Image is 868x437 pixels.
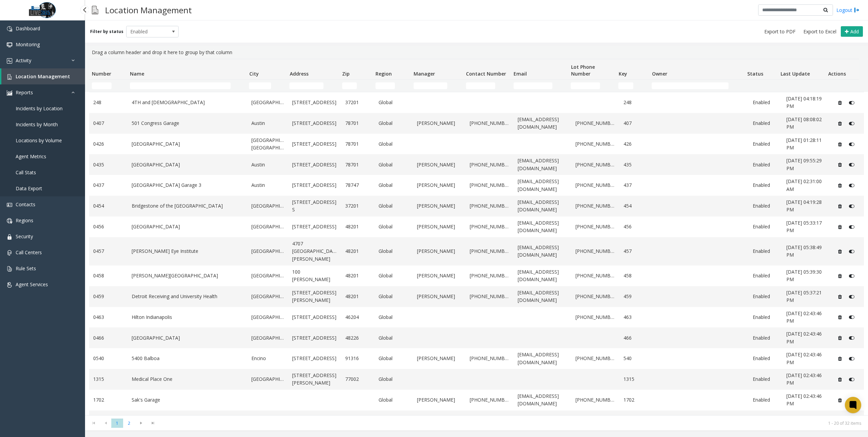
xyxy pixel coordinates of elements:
img: 'icon' [7,266,12,272]
img: 'icon' [7,202,12,208]
a: 426 [623,140,649,148]
span: Name [130,70,144,77]
a: [GEOGRAPHIC_DATA] Garage 3 [132,181,244,189]
a: 48201 [345,293,371,300]
span: [DATE] 09:55:29 PM [786,157,822,171]
input: Lot Phone Number Filter [571,82,600,89]
a: [PHONE_NUMBER] [470,293,510,300]
span: Rule Sets [16,265,36,272]
span: [DATE] 02:43:46 PM [786,310,822,324]
td: Address Filter [287,80,339,92]
span: Enabled [127,26,168,37]
a: [DATE] 05:39:30 PM [786,268,826,284]
button: Delete [834,222,845,232]
a: 0407 [93,119,123,127]
span: City [249,70,259,77]
a: 435 [623,161,649,168]
a: [DATE] 02:43:46 PM [786,392,826,408]
a: [PHONE_NUMBER] [575,119,615,127]
a: [EMAIL_ADDRESS][DOMAIN_NAME] [518,198,567,214]
img: 'icon' [7,90,12,96]
input: Zip Filter [342,82,357,89]
span: Owner [652,70,667,77]
input: Name Filter [130,82,231,89]
a: [PERSON_NAME] [417,223,462,230]
span: Call Stats [16,169,36,176]
a: Enabled [753,355,778,362]
a: 407 [623,119,649,127]
a: 1702 [623,396,649,404]
a: 459 [623,293,649,300]
button: Disable [845,139,858,149]
a: [GEOGRAPHIC_DATA] [251,202,284,210]
span: [DATE] 01:28:11 PM [786,137,822,151]
span: Activity [16,57,31,64]
a: 77002 [345,375,371,383]
span: Incidents by Month [16,121,58,128]
img: pageIcon [92,2,98,18]
a: [PHONE_NUMBER] [470,161,510,168]
a: Sak's Garage [132,396,244,404]
a: [STREET_ADDRESS][PERSON_NAME] [292,413,337,428]
a: [DATE] 05:38:49 PM [786,244,826,259]
a: [DATE] 05:37:21 PM [786,289,826,304]
a: Global [379,161,409,168]
button: Delete [834,180,845,191]
input: Owner Filter [652,82,729,89]
a: [PHONE_NUMBER] [575,247,615,255]
a: 0426 [93,140,123,148]
a: [STREET_ADDRESS][PERSON_NAME] [292,289,337,304]
a: [GEOGRAPHIC_DATA] [251,293,284,300]
span: [DATE] 05:37:21 PM [786,289,822,303]
a: Global [379,355,409,362]
a: 48226 [345,334,371,342]
img: 'icon' [7,74,12,80]
span: [DATE] 05:38:49 PM [786,244,822,258]
input: City Filter [249,82,271,89]
a: [GEOGRAPHIC_DATA] [132,334,244,342]
button: Delete [834,291,845,302]
a: 78701 [345,119,371,127]
a: [DATE] 09:55:29 PM [786,157,826,172]
a: [PHONE_NUMBER] [575,181,615,189]
span: Key [619,70,627,77]
span: Export to PDF [764,28,796,35]
a: 1315 [93,375,123,383]
a: Global [379,140,409,148]
a: 0540 [93,355,123,362]
span: Reports [16,89,33,96]
a: [EMAIL_ADDRESS][DOMAIN_NAME] [518,268,567,284]
button: Delete [834,139,845,149]
button: Disable [845,291,858,302]
button: Disable [845,180,858,191]
a: [DATE] 08:08:02 PM [786,116,826,131]
span: [DATE] 02:43:46 PM [786,414,822,427]
a: [EMAIL_ADDRESS][DOMAIN_NAME] [518,219,567,234]
input: Region Filter [375,82,395,89]
div: Data table [85,59,868,415]
a: 91316 [345,355,371,362]
span: Regions [16,217,33,224]
button: Export to PDF [762,27,798,36]
a: Global [379,99,409,106]
a: Detroit Receiving and University Health [132,293,244,300]
a: Global [379,223,409,230]
span: Contact Number [466,70,506,77]
a: 100 [PERSON_NAME] [292,268,337,284]
a: 1315 [623,375,649,383]
button: Delete [834,159,845,170]
a: [PHONE_NUMBER] [575,272,615,279]
a: 0435 [93,161,123,168]
a: 0458 [93,272,123,279]
a: Enabled [753,140,778,148]
a: [STREET_ADDRESS] [292,161,337,168]
span: Number [92,70,111,77]
a: [EMAIL_ADDRESS][DOMAIN_NAME] [518,116,567,131]
input: Number Filter [92,82,112,89]
a: [STREET_ADDRESS] [292,313,337,321]
a: [PERSON_NAME] [417,355,462,362]
a: 0463 [93,313,123,321]
button: Disable [845,333,858,343]
div: Drag a column header and drop it here to group by that column [89,46,864,59]
img: 'icon' [7,26,12,32]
